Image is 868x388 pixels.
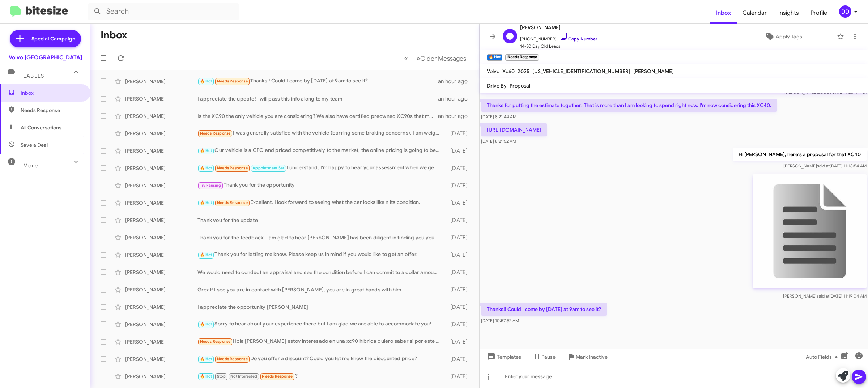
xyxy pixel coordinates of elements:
[480,350,527,363] button: Templates
[21,124,61,131] span: All Conversations
[217,374,226,379] span: Stop
[487,54,502,61] small: 🔥 Hot
[481,318,519,323] span: [DATE] 10:57:52 AM
[737,3,773,24] span: Calendar
[200,339,231,344] span: Needs Response
[101,29,127,41] h1: Inbox
[505,54,539,61] small: Needs Response
[817,163,830,169] span: said at
[400,51,471,66] nav: Page navigation example
[541,350,556,363] span: Pause
[443,199,473,206] div: [DATE]
[416,54,420,63] span: »
[753,174,867,288] img: 9k=
[217,200,248,205] span: Needs Response
[520,43,597,50] span: 14-30 Day Old Leads
[481,138,516,144] span: [DATE] 8:21:52 AM
[443,165,473,172] div: [DATE]
[773,3,805,24] a: Insights
[125,251,197,259] div: [PERSON_NAME]
[125,217,197,224] div: [PERSON_NAME]
[443,234,473,241] div: [DATE]
[481,123,547,136] p: [URL][DOMAIN_NAME]
[400,51,412,66] button: Previous
[200,374,212,379] span: 🔥 Hot
[576,350,608,363] span: Mark Inactive
[217,166,248,170] span: Needs Response
[197,372,443,380] div: ?
[125,286,197,293] div: [PERSON_NAME]
[200,200,212,205] span: 🔥 Hot
[443,286,473,293] div: [DATE]
[527,350,561,363] button: Pause
[125,338,197,345] div: [PERSON_NAME]
[200,183,221,188] span: Try Pausing
[412,51,471,66] button: Next
[443,130,473,137] div: [DATE]
[197,129,443,137] div: I was generally satisfied with the vehicle (barring some braking concerns). I am weighing potenti...
[197,269,443,276] div: We would need to conduct an appraisal and see the condition before I can commit to a dollar amoun...
[23,73,44,79] span: Labels
[197,251,443,259] div: Thank you for letting me know. Please keep us in mind if you would like to get an offer.
[438,78,473,85] div: an hour ago
[125,234,197,241] div: [PERSON_NAME]
[420,55,466,63] span: Older Messages
[9,54,82,61] div: Volvo [GEOGRAPHIC_DATA]
[21,89,82,97] span: Inbox
[487,82,507,89] span: Drive By
[197,337,443,346] div: Hola [PERSON_NAME] estoy interesado en una xc90 híbrida quiero saber si por este medio se puede h...
[125,182,197,189] div: [PERSON_NAME]
[197,217,443,224] div: Thank you for the update
[21,107,82,114] span: Needs Response
[197,164,443,172] div: I understand, I'm happy to hear your assessment when we get to it. I'll see you [DATE].
[710,3,737,24] a: Inbox
[443,355,473,363] div: [DATE]
[833,5,860,18] button: DD
[125,269,197,276] div: [PERSON_NAME]
[23,162,38,169] span: More
[200,322,212,327] span: 🔥 Hot
[125,355,197,363] div: [PERSON_NAME]
[518,68,529,74] span: 2025
[197,234,443,241] div: Thank you for the feedback, I am glad to hear [PERSON_NAME] has been diligent in finding you your...
[502,68,515,74] span: Xc60
[443,373,473,380] div: [DATE]
[197,286,443,293] div: Great! I see you are in contact with [PERSON_NAME], you are in great hands with him
[31,35,75,42] span: Special Campaign
[481,303,607,316] p: Thanks!! Could I come by [DATE] at 9am to see it?
[125,303,197,311] div: [PERSON_NAME]
[783,293,867,299] span: [PERSON_NAME] [DATE] 11:19:04 AM
[800,350,846,363] button: Auto Fields
[200,148,212,153] span: 🔥 Hot
[217,79,248,84] span: Needs Response
[817,293,829,299] span: said at
[443,338,473,345] div: [DATE]
[230,374,257,379] span: Not Interested
[520,23,597,32] span: [PERSON_NAME]
[733,148,867,161] p: Hi [PERSON_NAME], here's a proposal for that XC40
[125,321,197,328] div: [PERSON_NAME]
[197,146,443,155] div: Our vehicle is a CPO and priced competitively to the market, the online pricing is going to be ou...
[485,350,521,363] span: Templates
[438,112,473,120] div: an hour ago
[125,373,197,380] div: [PERSON_NAME]
[633,68,674,74] span: [PERSON_NAME]
[197,112,438,120] div: Is the XC90 the only vehicle you are considering? We also have certified preowned XC90s that may ...
[532,68,630,74] span: [US_VEHICLE_IDENTIFICATION_NUMBER]
[200,79,212,84] span: 🔥 Hot
[783,163,867,169] span: [PERSON_NAME] [DATE] 11:18:54 AM
[197,77,438,85] div: Thanks!! Could I come by [DATE] at 9am to see it?
[197,181,443,189] div: Thank you for the opportunity
[197,303,443,311] div: I appreciate the opportunity [PERSON_NAME]
[125,112,197,120] div: [PERSON_NAME]
[520,32,597,43] span: [PHONE_NUMBER]
[481,99,777,112] p: Thanks for putting the estimate together! That is more than I am looking to spend right now. I'm ...
[252,166,284,170] span: Appointment Set
[200,357,212,361] span: 🔥 Hot
[805,3,833,24] a: Profile
[21,141,48,149] span: Save a Deal
[481,114,516,119] span: [DATE] 8:21:44 AM
[443,147,473,154] div: [DATE]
